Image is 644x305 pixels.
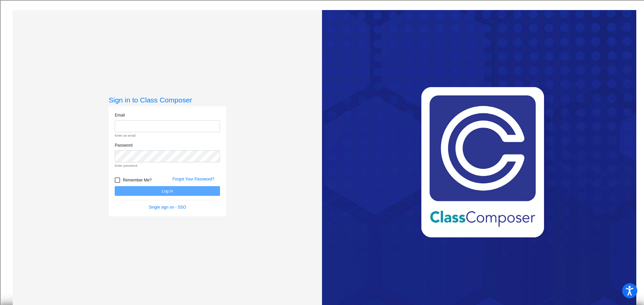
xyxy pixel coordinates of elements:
h3: Sign in to Class Composer [109,96,226,104]
label: Email [115,112,125,118]
small: Enter an email. [115,133,220,138]
small: Enter password. [115,163,220,168]
a: Forgot Your Password? [172,177,214,181]
span: Remember Me? [123,176,152,184]
a: Single sign on - SSO [149,205,186,210]
button: Log In [115,186,220,196]
label: Password [115,142,132,148]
